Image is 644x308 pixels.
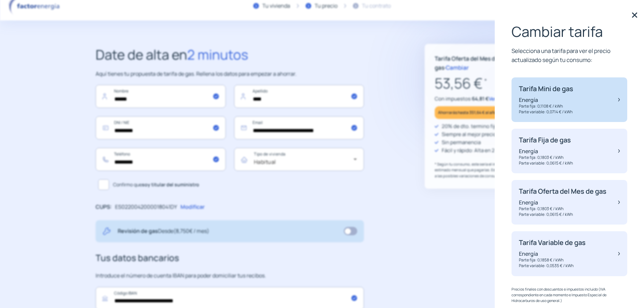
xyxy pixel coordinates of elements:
[472,95,489,102] span: 64,81 €
[442,138,481,146] p: Sin permanencia
[519,104,573,109] p: Parte fija: 0,1108 € / kWh
[519,96,573,104] p: Energía
[519,155,573,161] p: Parte fija: 0,1803 € / kWh
[519,199,606,206] p: Energía
[442,122,521,130] p: 20% de dto. termino fijo y variable
[435,54,530,72] p: Tarifa Oferta del Mes de gas ·
[512,46,627,64] p: Selecciona una tarifa para ver el precio actualizado según tu consumo:
[187,45,248,64] span: 2 minutos
[519,206,606,212] p: Parte fija: 0,1803 € / kWh
[102,227,111,236] img: tool.svg
[115,203,177,211] p: ES0220042000018041DY
[254,158,276,166] span: Habitual
[142,181,199,188] b: soy titular del suministro
[519,161,573,166] p: Parte variable: 0,0615 € / kWh
[442,130,496,138] p: Siempre al mejor precio
[315,2,337,10] div: Tu precio
[519,250,586,257] p: Energía
[362,2,391,10] div: Tu contrato
[435,95,538,103] p: Con impuestos:
[519,212,606,218] p: Parte variable: 0,0615 € / kWh
[512,286,627,304] p: Precios finales con descuentos e impuestos incluido (IVA correspondiente en cada momento e Impues...
[512,23,627,40] p: Cambiar tarifa
[118,227,209,236] p: Revisión de gas
[489,95,514,102] span: Ver detalle
[519,263,586,269] p: Parte variable: 0,0535 € / kWh
[438,109,496,116] p: Ahorrarás hasta 351,64 € al año
[96,203,112,211] p: CUPS:
[254,151,285,157] mat-label: Tipo de vivienda
[442,146,515,155] p: Fácil y rápido: Alta en 2 minutos
[96,271,364,280] p: Introduce el número de cuenta IBAN para poder domiciliar tus recibos.
[519,85,573,93] p: Tarifa Mini de gas
[262,2,290,10] div: Tu vivienda
[519,257,586,263] p: Parte fija: 0,1858 € / kWh
[519,147,573,155] p: Energía
[113,181,199,188] span: Confirmo que
[96,251,364,265] h3: Tus datos bancarios
[519,109,573,115] p: Parte variable: 0,0714 € / kWh
[519,239,586,247] p: Tarifa Variable de gas
[96,44,364,65] h2: Date de alta en
[96,70,364,78] p: Aquí tienes tu propuesta de tarifa de gas. Rellena los datos para empezar a ahorrar.
[435,72,538,95] p: 53,56 €
[158,227,209,235] span: Desde (8,750€ / mes)
[435,161,538,179] p: * Según tu consumo, este sería el importe promedio estimado mensual que pagarías. Este importe qu...
[446,64,469,71] span: Cambiar
[180,203,205,211] p: Modificar
[519,136,573,144] p: Tarifa Fija de gas
[519,187,606,195] p: Tarifa Oferta del Mes de gas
